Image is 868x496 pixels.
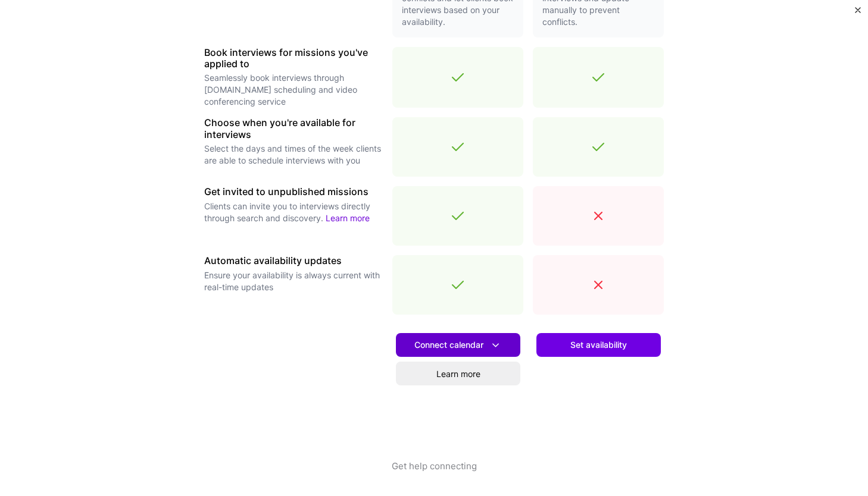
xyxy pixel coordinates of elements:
button: Set availability [536,333,661,357]
i: icon DownArrowWhite [489,339,502,351]
button: Close [855,7,861,20]
p: Select the days and times of the week clients are able to schedule interviews with you [204,143,383,167]
h3: Automatic availability updates [204,255,383,266]
span: Set availability [570,339,627,351]
h3: Book interviews for missions you've applied to [204,47,383,70]
span: Connect calendar [414,339,502,351]
a: Learn more [396,362,520,385]
h3: Choose when you're available for interviews [204,117,383,140]
p: Clients can invite you to interviews directly through search and discovery. [204,200,383,224]
button: Get help connecting [392,460,477,496]
p: Seamlessly book interviews through [DOMAIN_NAME] scheduling and video conferencing service [204,72,383,108]
h3: Get invited to unpublished missions [204,186,383,197]
p: Ensure your availability is always current with real-time updates [204,269,383,293]
button: Connect calendar [396,333,520,357]
a: Learn more [326,213,370,223]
